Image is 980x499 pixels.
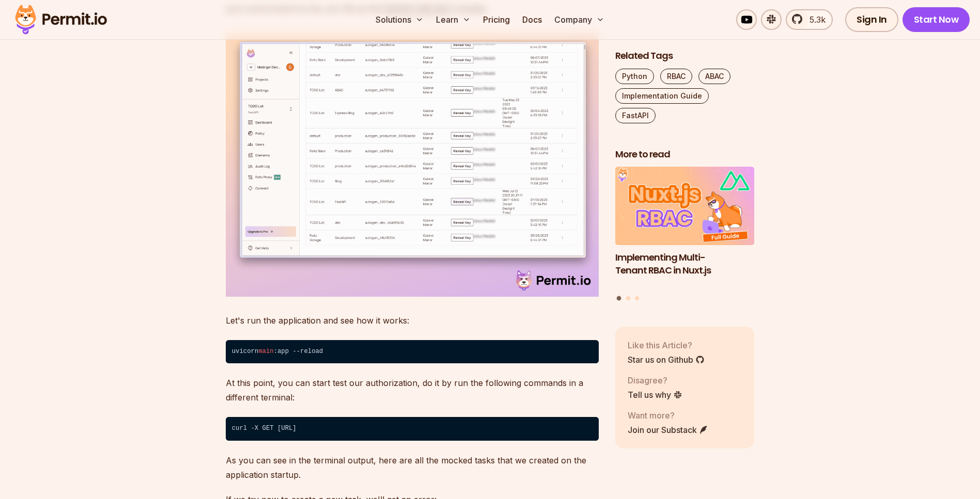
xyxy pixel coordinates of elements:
h2: More to read [615,148,755,161]
p: Want more? [628,409,708,422]
a: Start Now [903,7,970,32]
h3: Implementing Multi-Tenant RBAC in Nuxt.js [615,251,755,277]
a: Implementing Multi-Tenant RBAC in Nuxt.jsImplementing Multi-Tenant RBAC in Nuxt.js [615,167,755,290]
a: Docs [518,9,546,30]
a: Pricing [479,9,514,30]
img: Permit logo [10,2,112,37]
img: SDK Key Config.png [226,33,599,297]
a: Star us on Github [628,353,705,366]
p: At this point, you can start test our authorization, do it by run the following commands in a dif... [226,376,599,405]
a: ABAC [698,69,730,84]
button: Company [550,9,609,30]
button: Go to slide 3 [635,296,639,300]
a: Implementation Guide [615,88,709,104]
a: Join our Substack [628,424,708,436]
h2: Related Tags [615,50,755,62]
a: Sign In [845,7,898,32]
p: Like this Article? [628,339,705,351]
img: Implementing Multi-Tenant RBAC in Nuxt.js [615,167,755,246]
span: 5.3k [803,13,826,26]
li: 1 of 3 [615,167,755,290]
div: Posts [615,167,755,302]
code: curl -X GET [URL] [226,417,599,441]
a: Tell us why [628,389,682,401]
a: FastAPI [615,108,656,123]
button: Solutions [371,9,428,30]
p: Disagree? [628,374,682,387]
a: 5.3k [786,9,833,30]
p: As you can see in the terminal output, here are all the mocked tasks that we created on the appli... [226,453,599,482]
button: Go to slide 1 [617,296,621,301]
button: Go to slide 2 [626,296,630,300]
a: RBAC [660,69,692,84]
button: Learn [432,9,475,30]
p: Let's run the application and see how it works: [226,313,599,328]
code: uvicorn :app --reload [226,340,599,364]
a: Python [615,69,654,84]
span: main [258,348,273,355]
